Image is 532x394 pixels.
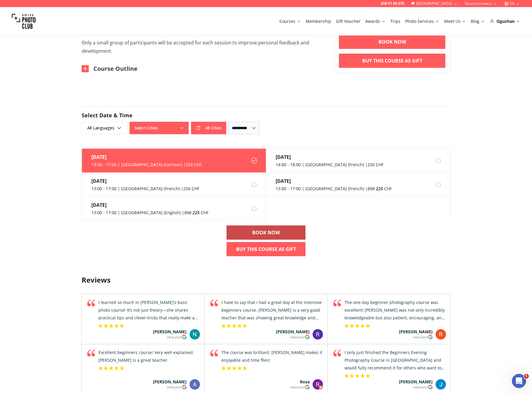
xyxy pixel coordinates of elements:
b: BOOK NOW [252,229,280,236]
div: 13:00 - 17:00 | [GEOGRAPHIC_DATA] (French) | 250 CHF [91,186,199,192]
span: 250 [368,186,375,191]
a: Membership [306,18,331,24]
div: [DATE] [276,177,392,185]
em: 225 [376,186,383,191]
a: Meet Us [444,18,466,24]
a: Buy This Course As Gift [227,242,305,256]
a: Photo Services [405,18,439,24]
button: Course Outline [82,65,138,73]
p: Only a small group of participants will be accepted for each session to improve personal feedback... [82,39,324,55]
div: [DATE] [91,201,208,209]
button: All Cities [191,122,226,134]
h3: Reviews [82,275,451,285]
b: Buy This Course As Gift [362,57,422,64]
a: 058 51 00 270 [381,1,404,6]
button: Select Cities [130,122,189,134]
span: 250 [184,210,191,215]
button: Trips [388,17,403,25]
div: 13:00 - 17:00 | [GEOGRAPHIC_DATA] (English) | CHF [91,210,208,216]
b: Buy This Course As Gift [236,246,296,253]
a: Buy This Course As Gift [339,54,446,68]
div: 14:00 - 18:00 | [GEOGRAPHIC_DATA] (French) | 250 CHF [276,162,384,168]
button: Awards [363,17,388,25]
span: 5 [524,374,529,379]
button: Courses [277,17,303,25]
a: Blog [471,18,485,24]
div: [DATE] [91,153,202,161]
button: Gift Voucher [334,17,363,25]
div: Oguzhan [490,18,520,24]
h2: Select Date & Time [82,111,451,119]
button: All Languages [82,122,127,134]
a: BOOK NOW [339,35,446,49]
div: 13:00 - 17:00 | [GEOGRAPHIC_DATA] (German) | 250 CHF [91,162,202,168]
a: Trips [390,18,400,24]
iframe: Intercom live chat [512,374,526,388]
span: All Languages [83,123,126,133]
a: Gift Voucher [336,18,360,24]
div: [DATE] [91,177,199,185]
em: 225 [193,210,200,215]
a: Courses [279,18,301,24]
button: Photo Services [403,17,442,25]
b: BOOK NOW [379,38,406,45]
button: Blog [468,17,487,25]
div: [DATE] [276,153,384,161]
img: Outline Close [82,65,89,72]
button: Membership [303,17,334,25]
div: 13:00 - 17:00 | [GEOGRAPHIC_DATA] (French) | CHF [276,186,392,192]
a: BOOK NOW [227,225,305,240]
a: Awards [365,18,386,24]
img: Swiss photo club [12,9,35,33]
button: Meet Us [442,17,468,25]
